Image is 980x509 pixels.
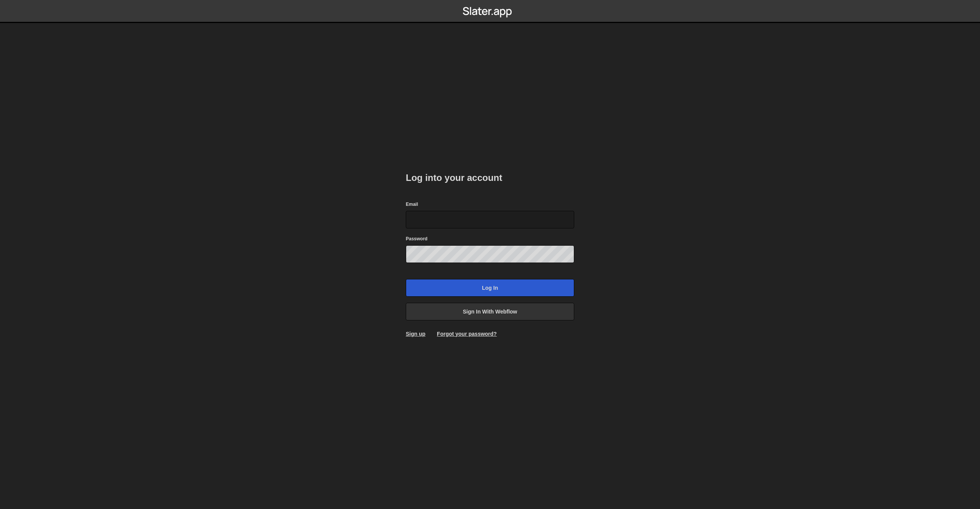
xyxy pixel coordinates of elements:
a: Sign up [406,331,425,337]
label: Password [406,235,428,243]
label: Email [406,200,418,208]
input: Log in [406,279,574,297]
a: Forgot your password? [437,331,497,337]
h2: Log into your account [406,172,574,184]
a: Sign in with Webflow [406,303,574,320]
